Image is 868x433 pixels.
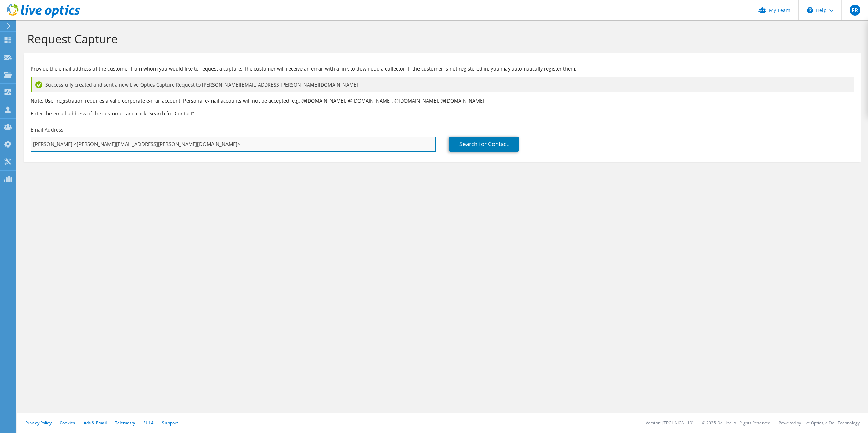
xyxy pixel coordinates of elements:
a: Telemetry [115,420,135,426]
h1: Request Capture [27,32,854,46]
li: Version: [TECHNICAL_ID] [646,420,694,426]
a: EULA [143,420,154,426]
a: Ads & Email [84,420,107,426]
p: Provide the email address of the customer from whom you would like to request a capture. The cust... [31,65,854,73]
a: Cookies [60,420,75,426]
a: Support [162,420,178,426]
h3: Enter the email address of the customer and click “Search for Contact”. [31,110,854,117]
label: Email Address [31,126,63,133]
span: Successfully created and sent a new Live Optics Capture Request to [PERSON_NAME][EMAIL_ADDRESS][P... [45,81,358,89]
li: Powered by Live Optics, a Dell Technology [779,420,860,426]
p: Note: User registration requires a valid corporate e-mail account. Personal e-mail accounts will ... [31,97,854,105]
a: Search for Contact [449,137,519,152]
span: ER [850,5,860,16]
a: Privacy Policy [25,420,52,426]
li: © 2025 Dell Inc. All Rights Reserved [702,420,770,426]
svg: \n [807,7,813,13]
